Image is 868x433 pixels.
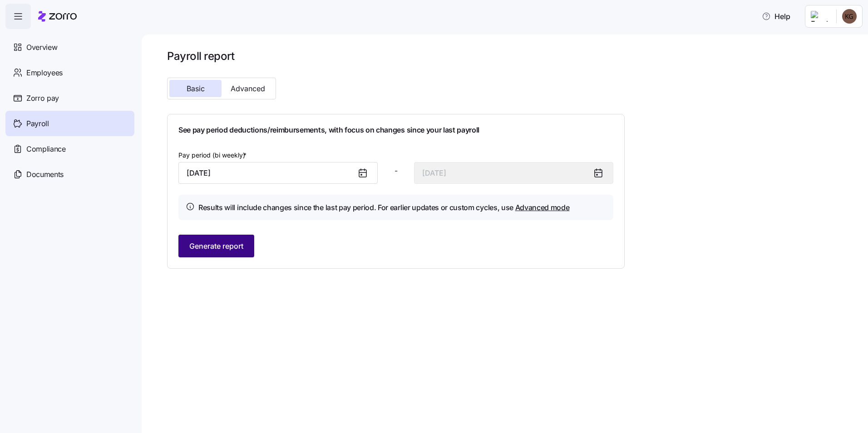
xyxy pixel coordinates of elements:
h1: See pay period deductions/reimbursements, with focus on changes since your last payroll [178,125,613,135]
span: Zorro pay [26,93,59,104]
a: Overview [5,34,134,60]
a: Employees [5,60,134,85]
h1: Payroll report [167,49,625,63]
a: Zorro pay [5,85,134,111]
img: Employer logo [811,11,829,22]
span: - [395,165,398,177]
span: Payroll [26,118,49,129]
span: Compliance [26,143,66,155]
button: Generate report [178,235,254,257]
span: Generate report [189,241,243,251]
a: Compliance [5,136,134,162]
img: b34cea83cf096b89a2fb04a6d3fa81b3 [842,9,857,24]
label: Pay period (bi weekly) [178,150,248,160]
span: Documents [26,169,64,180]
a: Advanced mode [515,203,570,212]
button: Help [755,7,798,25]
h4: Results will include changes since the last pay period. For earlier updates or custom cycles, use [198,202,570,213]
span: Advanced [231,85,265,92]
a: Documents [5,162,134,187]
span: Employees [26,67,63,79]
span: Basic [187,85,205,92]
span: Overview [26,42,57,53]
input: Start date [178,162,378,184]
a: Payroll [5,111,134,136]
span: Help [762,11,790,22]
input: End date [414,162,613,184]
